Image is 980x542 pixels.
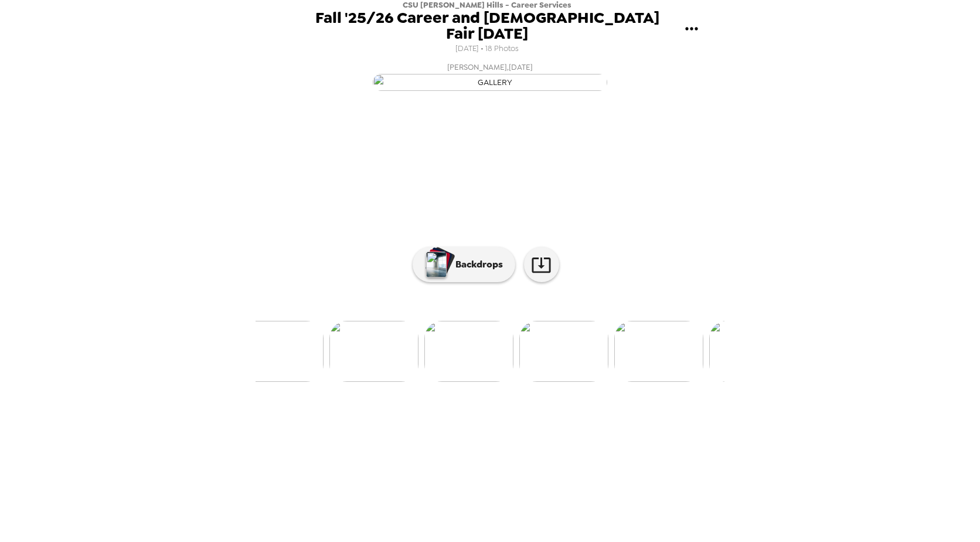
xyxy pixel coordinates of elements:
[302,10,672,41] span: Fall '25/26 Career and [DEMOGRAPHIC_DATA] Fair [DATE]
[519,321,608,382] img: gallery
[424,321,513,382] img: gallery
[455,41,519,57] span: [DATE] • 18 Photos
[447,60,533,74] span: [PERSON_NAME] , [DATE]
[614,321,703,382] img: gallery
[709,321,798,382] img: gallery
[413,247,515,282] button: Backdrops
[234,321,324,382] img: gallery
[256,57,724,94] button: [PERSON_NAME],[DATE]
[373,74,607,91] img: gallery
[450,258,503,272] p: Backdrops
[329,321,418,382] img: gallery
[672,9,710,48] button: gallery menu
